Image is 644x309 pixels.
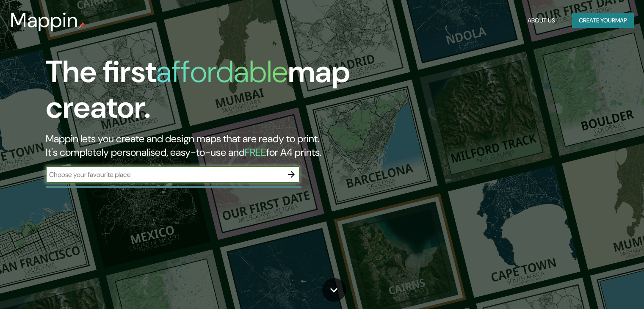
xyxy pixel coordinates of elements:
h2: Mappin lets you create and design maps that are ready to print. It's completely personalised, eas... [46,132,368,159]
button: About Us [524,13,558,28]
input: Choose your favourite place [46,170,283,179]
h1: The first map creator. [46,54,368,132]
h3: Mappin [10,8,78,32]
h1: affordable [156,52,288,91]
img: mappin-pin [78,22,85,29]
button: Create yourmap [572,13,634,28]
h5: FREE [245,146,266,159]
